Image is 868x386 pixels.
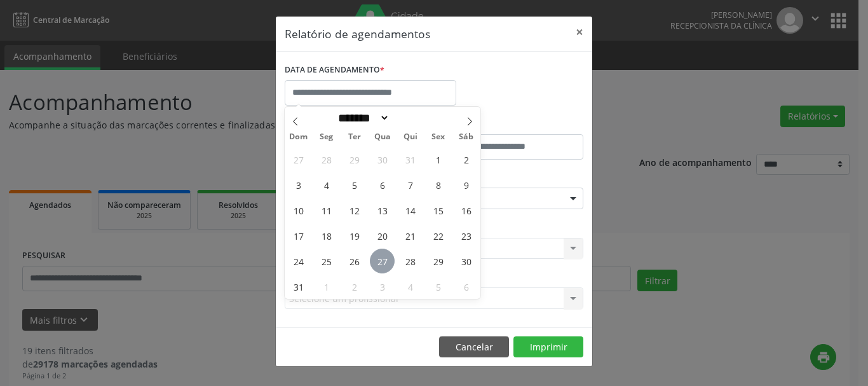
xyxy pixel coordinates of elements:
span: Sáb [452,133,480,141]
span: Agosto 27, 2025 [370,249,395,273]
span: Agosto 16, 2025 [454,198,478,223]
span: Agosto 8, 2025 [426,172,451,197]
span: Agosto 17, 2025 [286,223,311,248]
span: Agosto 12, 2025 [342,198,367,223]
span: Julho 27, 2025 [286,147,311,172]
span: Setembro 2, 2025 [342,274,367,299]
span: Julho 30, 2025 [370,147,395,172]
span: Agosto 6, 2025 [370,172,395,197]
span: Agosto 18, 2025 [314,223,339,248]
span: Setembro 1, 2025 [314,274,339,299]
span: Agosto 15, 2025 [426,198,451,223]
span: Agosto 10, 2025 [286,198,311,223]
span: Agosto 5, 2025 [342,172,367,197]
button: Imprimir [513,336,583,358]
button: Close [567,17,592,48]
label: DATA DE AGENDAMENTO [285,60,384,80]
span: Agosto 28, 2025 [398,249,423,273]
span: Agosto 20, 2025 [370,223,395,248]
span: Agosto 4, 2025 [314,172,339,197]
h5: Relatório de agendamentos [285,25,430,42]
span: Dom [285,133,313,141]
input: Year [390,111,431,125]
span: Agosto 21, 2025 [398,223,423,248]
span: Agosto 26, 2025 [342,249,367,273]
span: Agosto 1, 2025 [426,147,451,172]
span: Agosto 11, 2025 [314,198,339,223]
label: ATÉ [437,114,583,134]
span: Agosto 30, 2025 [454,249,478,273]
span: Qui [397,133,424,141]
button: Cancelar [439,336,509,358]
span: Agosto 22, 2025 [426,223,451,248]
span: Agosto 25, 2025 [314,249,339,273]
span: Setembro 5, 2025 [426,274,451,299]
span: Agosto 3, 2025 [286,172,311,197]
span: Agosto 31, 2025 [286,274,311,299]
span: Agosto 23, 2025 [454,223,478,248]
select: Month [334,111,390,125]
span: Agosto 24, 2025 [286,249,311,273]
span: Qua [369,133,397,141]
span: Setembro 6, 2025 [454,274,478,299]
span: Setembro 3, 2025 [370,274,395,299]
span: Agosto 29, 2025 [426,249,451,273]
span: Agosto 13, 2025 [370,198,395,223]
span: Ter [341,133,369,141]
span: Sex [424,133,452,141]
span: Setembro 4, 2025 [398,274,423,299]
span: Julho 28, 2025 [314,147,339,172]
span: Agosto 9, 2025 [454,172,478,197]
span: Agosto 14, 2025 [398,198,423,223]
span: Agosto 7, 2025 [398,172,423,197]
span: Julho 31, 2025 [398,147,423,172]
span: Agosto 19, 2025 [342,223,367,248]
span: Julho 29, 2025 [342,147,367,172]
span: Agosto 2, 2025 [454,147,478,172]
span: Seg [313,133,341,141]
